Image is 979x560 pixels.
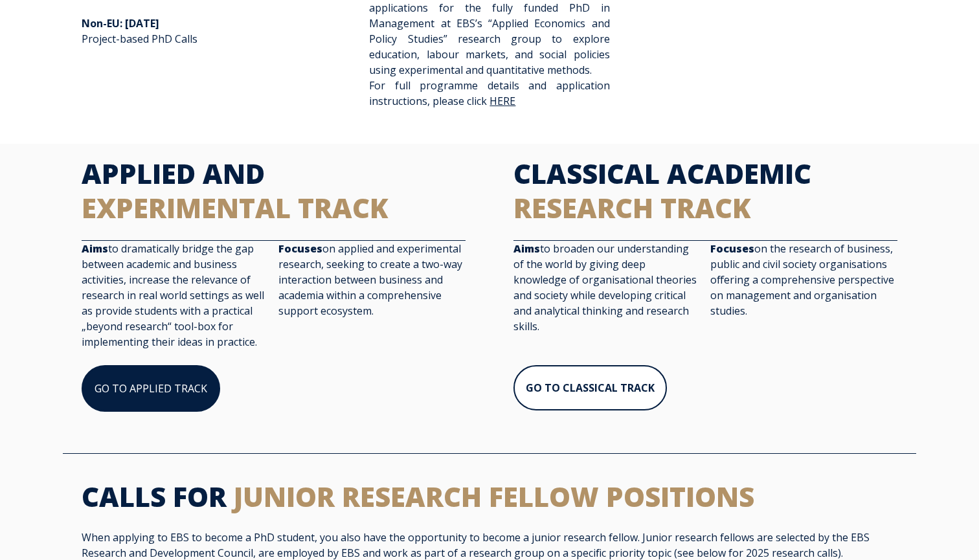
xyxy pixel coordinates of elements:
strong: Aims [513,241,540,256]
strong: Focuses [710,241,754,256]
h2: CLASSICAL ACADEMIC [513,157,897,225]
span: on the research of business, public and civil society organisations offering a comprehensive pers... [710,241,894,318]
span: JUNIOR RESEARCH FELLOW POSITIONS [234,478,754,515]
span: on applied and experimental research, seeking to create a two-way interaction between business an... [278,241,462,318]
span: EXPERIMENTAL TRACK [82,189,388,226]
span: to broaden our understanding of the world by giving deep knowledge of organisational theories and... [513,241,697,333]
span: RESEARCH TRACK [513,189,751,226]
strong: Aims [82,241,108,256]
span: Non-EU: [DATE] [82,16,159,30]
a: GO TO CLASSICAL TRACK [513,365,667,410]
h2: CALLS FOR [82,480,897,514]
span: to dramatically bridge the gap between academic and business activities, increase the relevance o... [82,241,264,349]
span: For full programme details and application instructions, please click [369,78,609,108]
h2: APPLIED AND [82,157,466,225]
a: GO TO APPLIED TRACK [82,365,220,412]
a: HERE [489,94,515,108]
strong: Focuses [278,241,322,256]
